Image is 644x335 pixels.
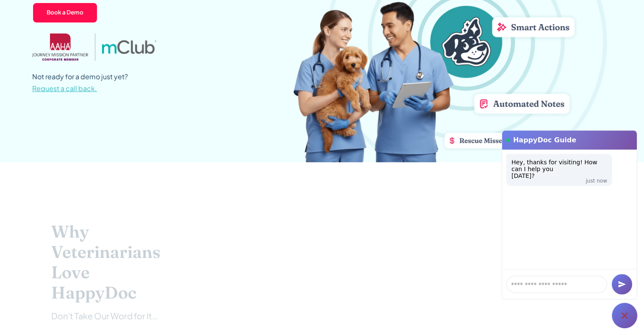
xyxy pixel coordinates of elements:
img: mclub logo [102,40,156,54]
span: Request a call back. [32,84,97,93]
a: Book a Demo [32,2,98,23]
p: Not ready for a demo just yet? [32,71,128,94]
img: AAHA Advantage logo [32,33,88,61]
h2: Why Veterinarians Love HappyDoc [51,221,160,303]
div: Don’t Take Our Word for It… [51,310,160,322]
